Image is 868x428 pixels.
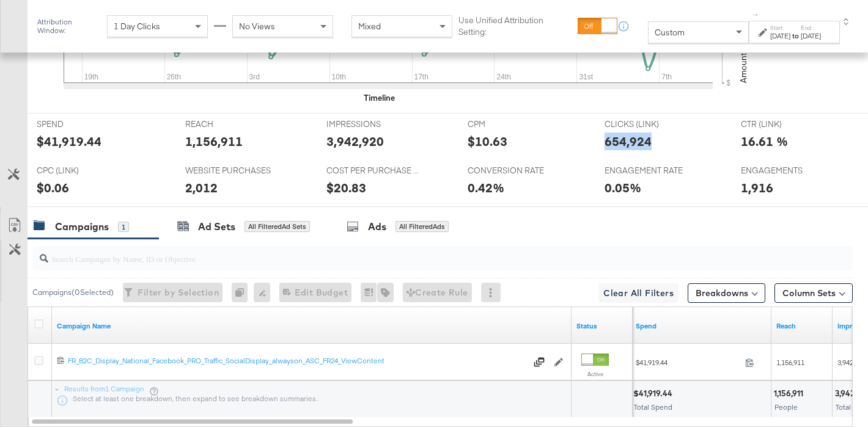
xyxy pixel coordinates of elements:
[750,13,762,17] span: ↑
[636,358,740,367] span: $41,919.44
[605,179,641,197] div: 0.05%
[326,118,418,130] span: IMPRESSIONS
[48,242,780,266] input: Search Campaigns by Name, ID or Objective
[326,165,418,176] span: COST PER PURCHASE (WEBSITE EVENTS)
[790,31,801,40] strong: to
[458,15,573,37] label: Use Unified Attribution Setting:
[468,118,559,130] span: CPM
[603,286,674,301] span: Clear All Filters
[37,118,128,130] span: SPEND
[770,24,790,32] label: Start:
[185,132,243,150] div: 1,156,911
[368,220,386,234] div: Ads
[68,356,526,366] div: FR_B2C_Display_National_Facebook_PRO_Traffic_SocialDisplay_alwayson_ASC_FR24_ViewContent
[468,165,559,176] span: CONVERSION RATE
[774,402,798,412] span: People
[801,24,821,32] label: End:
[605,165,696,176] span: ENGAGEMENT RATE
[576,321,628,331] a: Shows the current state of your Ad Campaign.
[118,222,129,233] div: 1
[245,221,310,232] div: All Filtered Ad Sets
[774,283,853,303] button: Column Sets
[55,220,109,234] div: Campaigns
[741,165,833,176] span: ENGAGEMENTS
[598,283,679,303] button: Clear All Filters
[468,179,504,197] div: 0.42%
[68,356,526,368] a: FR_B2C_Display_National_Facebook_PRO_Traffic_SocialDisplay_alwayson_ASC_FR24_ViewContent
[185,165,277,176] span: WEBSITE PURCHASES
[198,220,235,234] div: Ad Sets
[688,283,765,303] button: Breakdowns
[232,283,254,302] div: 0
[581,370,609,378] label: Active
[185,118,277,130] span: REACH
[741,118,833,130] span: CTR (LINK)
[636,321,767,331] a: The total amount spent to date.
[633,388,676,399] div: $41,919.44
[185,179,218,197] div: 2,012
[634,402,672,412] span: Total Spend
[774,388,807,399] div: 1,156,911
[776,358,804,367] span: 1,156,911
[741,132,788,150] div: 16.61 %
[37,18,101,35] div: Attribution Window:
[837,358,866,367] span: 3,942,920
[468,132,507,150] div: $10.63
[395,221,449,232] div: All Filtered Ads
[776,321,828,331] a: The number of people your ad was served to.
[37,132,101,150] div: $41,919.44
[605,132,652,150] div: 654,924
[57,321,567,331] a: Your campaign name.
[114,21,160,32] span: 1 Day Clicks
[836,402,851,412] span: Total
[605,118,696,130] span: CLICKS (LINK)
[37,165,128,176] span: CPC (LINK)
[239,21,275,32] span: No Views
[738,29,749,83] text: Amount (USD)
[37,179,69,197] div: $0.06
[32,287,114,298] div: Campaigns ( 0 Selected)
[655,27,685,38] span: Custom
[801,31,821,41] div: [DATE]
[326,132,384,150] div: 3,942,920
[741,179,773,197] div: 1,916
[358,21,381,32] span: Mixed
[364,92,395,104] div: Timeline
[770,31,790,41] div: [DATE]
[326,179,366,197] div: $20.83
